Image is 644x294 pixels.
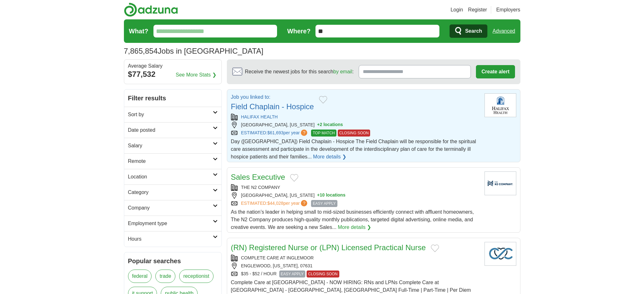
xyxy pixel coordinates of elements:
[451,6,463,14] a: Login
[311,130,336,137] span: TOP MATCH
[468,6,487,14] a: Register
[124,169,221,184] a: Location
[124,200,221,216] a: Company
[231,243,426,252] a: (RN) Registered Nurse or (LPN) Licensed Practical Nurse
[128,173,213,181] h2: Location
[124,47,263,55] h1: Jobs in [GEOGRAPHIC_DATA]
[231,255,479,261] div: COMPLETE CARE AT INGLEMOOR
[231,263,479,269] div: ENGLEWOOD, [US_STATE], 07631
[317,122,343,128] button: +2 locations
[124,45,158,57] span: 7,865,854
[245,68,354,76] span: Receive the newest jobs for this search :
[124,138,221,153] a: Salary
[124,184,221,200] a: Category
[241,130,309,137] a: ESTIMATED:$61,693per year?
[338,130,370,137] span: CLOSING SOON
[231,271,479,277] div: $35 - $52 / HOUR
[231,173,285,181] a: Sales Executive
[124,3,178,17] img: Adzuna logo
[317,192,345,199] button: +10 locations
[287,26,310,36] label: Where?
[128,69,218,80] div: $77,532
[124,122,221,138] a: Date posted
[333,69,352,74] a: by email
[124,231,221,247] a: Hours
[241,114,278,119] a: HALIFAX HEALTH
[231,209,474,230] span: As the nation’s leader in helping small to mid-sized businesses efficiently connect with affluent...
[279,271,305,277] span: EASY APPLY
[128,63,218,69] div: Average Salary
[231,102,314,111] a: Field Chaplain - Hospice
[301,200,307,206] span: ?
[124,90,221,107] h2: Filter results
[128,189,213,196] h2: Category
[231,93,314,101] p: Job you linked to:
[128,111,213,118] h2: Sort by
[290,174,298,182] button: Add to favorite jobs
[176,71,216,79] a: See More Stats ❯
[155,270,175,283] a: trade
[124,107,221,122] a: Sort by
[124,216,221,231] a: Employment type
[128,157,213,165] h2: Remote
[128,204,213,212] h2: Company
[317,122,320,128] span: +
[128,142,213,150] h2: Salary
[450,24,487,38] button: Search
[267,201,283,206] span: $44,028
[128,235,213,243] h2: Hours
[465,25,482,37] span: Search
[267,130,283,135] span: $61,693
[476,65,515,78] button: Create alert
[128,270,152,283] a: federal
[179,270,214,283] a: receptionist
[231,139,476,159] span: Day ([GEOGRAPHIC_DATA]) Field Chaplain - Hospice The Field Chaplain will be responsible for the s...
[496,6,520,14] a: Employers
[231,192,479,199] div: [GEOGRAPHIC_DATA], [US_STATE]
[319,96,327,104] button: Add to favorite jobs
[231,184,479,191] div: THE N2 COMPANY
[492,25,515,37] a: Advanced
[485,242,516,266] img: Company logo
[128,256,218,266] h2: Popular searches
[311,200,337,207] span: EASY APPLY
[124,153,221,169] a: Remote
[485,93,516,117] img: Halifax Health logo
[128,220,213,227] h2: Employment type
[301,130,307,136] span: ?
[485,171,516,195] img: Company logo
[313,153,346,161] a: More details ❯
[128,126,213,134] h2: Date posted
[317,192,320,199] span: +
[338,224,371,231] a: More details ❯
[241,200,309,207] a: ESTIMATED:$44,028per year?
[307,271,339,277] span: CLOSING SOON
[231,122,479,128] div: [GEOGRAPHIC_DATA], [US_STATE]
[431,244,439,252] button: Add to favorite jobs
[129,26,148,36] label: What?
